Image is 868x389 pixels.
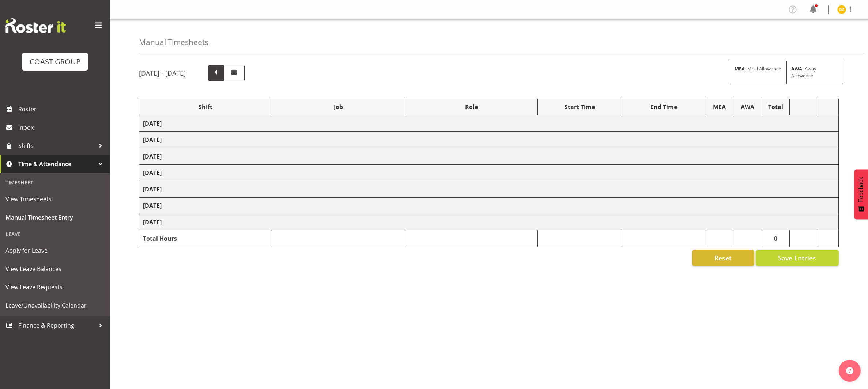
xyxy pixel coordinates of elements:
[139,165,839,181] td: [DATE]
[5,194,104,205] span: View Timesheets
[18,122,106,133] span: Inbox
[846,367,853,374] img: help-xxl-2.png
[139,230,272,247] td: Total Hours
[5,245,104,256] span: Apply for Leave
[2,208,108,226] a: Manual Timesheet Entry
[858,177,864,202] span: Feedback
[786,61,843,84] div: - Away Allowence
[626,103,702,111] div: End Time
[2,175,108,190] div: Timesheet
[766,103,786,111] div: Total
[692,250,754,266] button: Reset
[139,115,839,132] td: [DATE]
[139,214,839,230] td: [DATE]
[735,65,745,72] strong: MEA
[139,38,208,46] h4: Manual Timesheets
[541,103,618,111] div: Start Time
[276,103,401,111] div: Job
[756,250,839,266] button: Save Entries
[791,65,802,72] strong: AWA
[139,181,839,198] td: [DATE]
[778,253,816,263] span: Save Entries
[139,198,839,214] td: [DATE]
[5,263,104,274] span: View Leave Balances
[409,103,534,111] div: Role
[2,190,108,208] a: View Timesheets
[139,132,839,148] td: [DATE]
[5,282,104,293] span: View Leave Requests
[854,169,868,219] button: Feedback - Show survey
[18,320,95,331] span: Finance & Reporting
[2,226,108,241] div: Leave
[2,296,108,314] a: Leave/Unavailability Calendar
[762,230,790,247] td: 0
[18,159,95,169] span: Time & Attendance
[5,300,104,311] span: Leave/Unavailability Calendar
[30,56,80,67] div: COAST GROUP
[5,212,104,223] span: Manual Timesheet Entry
[2,278,108,296] a: View Leave Requests
[18,104,106,115] span: Roster
[2,260,108,278] a: View Leave Balances
[714,253,732,263] span: Reset
[143,103,268,111] div: Shift
[710,103,729,111] div: MEA
[737,103,758,111] div: AWA
[139,148,839,165] td: [DATE]
[837,5,846,14] img: grayson-ziogas9950.jpg
[2,241,108,260] a: Apply for Leave
[18,140,95,151] span: Shifts
[5,18,66,33] img: Rosterit website logo
[730,61,786,84] div: - Meal Allowance
[139,69,186,77] h5: [DATE] - [DATE]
